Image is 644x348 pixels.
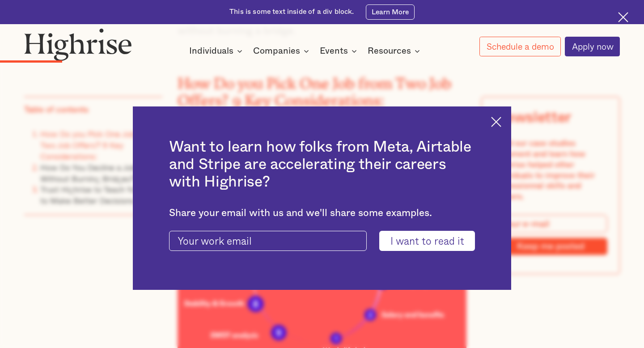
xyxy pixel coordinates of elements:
a: Schedule a demo [479,37,560,56]
input: Your work email [169,231,367,251]
div: Share your email with us and we'll share some examples. [169,207,475,219]
a: Learn More [366,4,414,20]
img: Cross icon [618,12,628,22]
div: Companies [253,46,312,56]
img: Highrise logo [24,28,132,61]
div: Individuals [189,46,245,56]
div: Individuals [189,46,233,56]
div: Companies [253,46,300,56]
form: current-ascender-blog-article-modal-form [169,231,475,251]
div: Events [320,46,360,56]
input: I want to read it [379,231,475,251]
img: Cross icon [491,117,501,127]
div: Resources [368,46,411,56]
div: This is some text inside of a div block. [229,7,354,17]
div: Events [320,46,348,56]
h2: Want to learn how folks from Meta, Airtable and Stripe are accelerating their careers with Highrise? [169,139,475,191]
a: Apply now [565,37,620,56]
div: Resources [368,46,423,56]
